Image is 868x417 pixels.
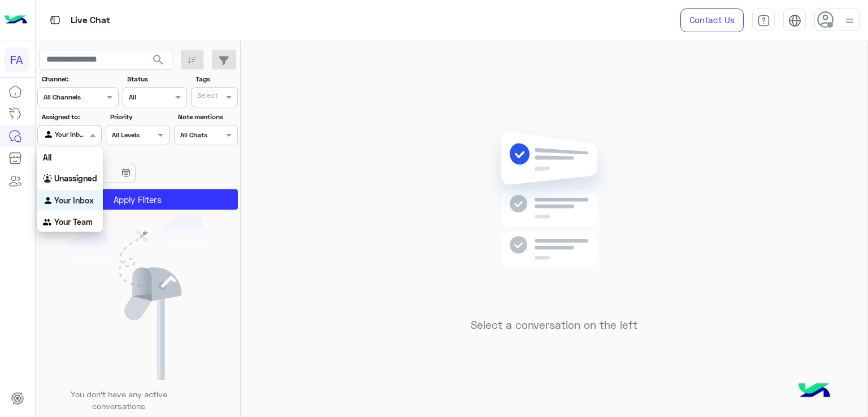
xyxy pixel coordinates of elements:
[62,388,176,412] p: You don’t have any active conversations
[67,215,209,380] img: empty users
[5,8,27,32] img: Logo
[795,372,834,411] img: hulul-logo.png
[757,14,770,27] img: tab
[48,13,62,27] img: tab
[5,47,29,72] div: FA
[178,112,236,122] label: Note mentions
[151,53,165,67] span: search
[110,112,168,122] label: Priority
[145,50,172,74] button: search
[843,14,857,28] img: profile
[42,150,168,160] label: Date Range
[54,196,94,205] b: Your Inbox
[471,319,637,332] h5: Select a conversation on the left
[43,218,54,229] img: INBOX.AGENTFILTER.YOURTEAM
[43,153,51,162] b: All
[37,147,103,232] ng-dropdown-panel: Options list
[71,13,110,28] p: Live Chat
[752,8,775,32] a: tab
[43,196,54,207] img: INBOX.AGENTFILTER.YOURINBOX
[54,173,97,183] b: Unassigned
[42,112,100,122] label: Assigned to:
[196,90,218,103] div: Select
[472,123,636,310] img: no messages
[196,74,237,84] label: Tags
[680,8,744,32] a: Contact Us
[42,74,118,84] label: Channel:
[788,14,801,27] img: tab
[43,174,54,185] img: INBOX.AGENTFILTER.UNASSIGNED
[127,74,185,84] label: Status
[54,217,93,227] b: Your Team
[37,189,238,210] button: Apply Filters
